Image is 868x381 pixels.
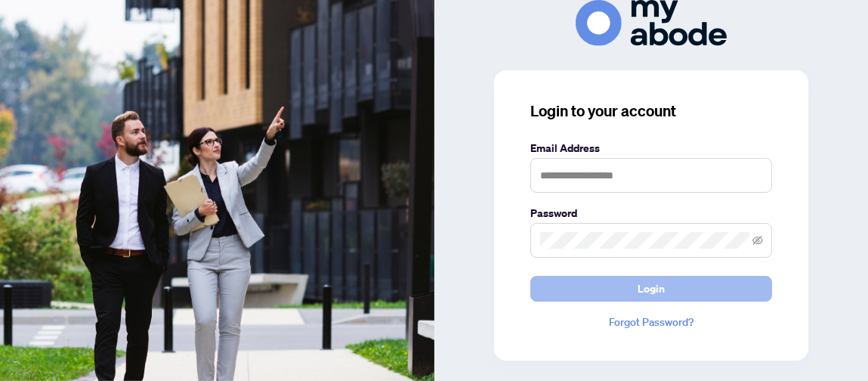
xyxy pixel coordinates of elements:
[530,205,772,221] label: Password
[530,140,772,156] label: Email Address
[638,277,665,301] span: Login
[530,101,772,122] h3: Login to your account
[530,314,772,330] a: Forgot Password?
[530,276,772,302] button: Login
[752,235,763,246] span: eye-invisible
